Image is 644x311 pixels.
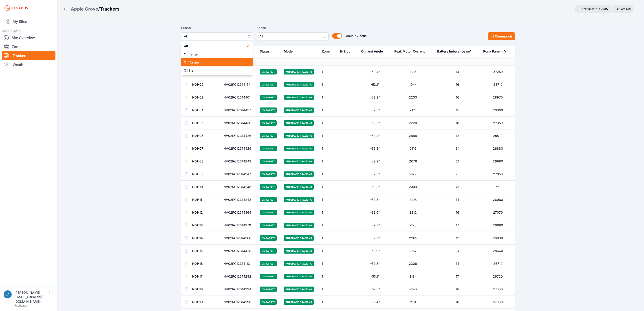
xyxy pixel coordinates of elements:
button: All [181,32,253,40]
span: On Target [184,52,245,57]
span: Offline [184,68,245,73]
span: All [184,44,245,48]
div: All [181,41,253,75]
span: All [184,34,244,39]
span: Off Target [184,60,245,65]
